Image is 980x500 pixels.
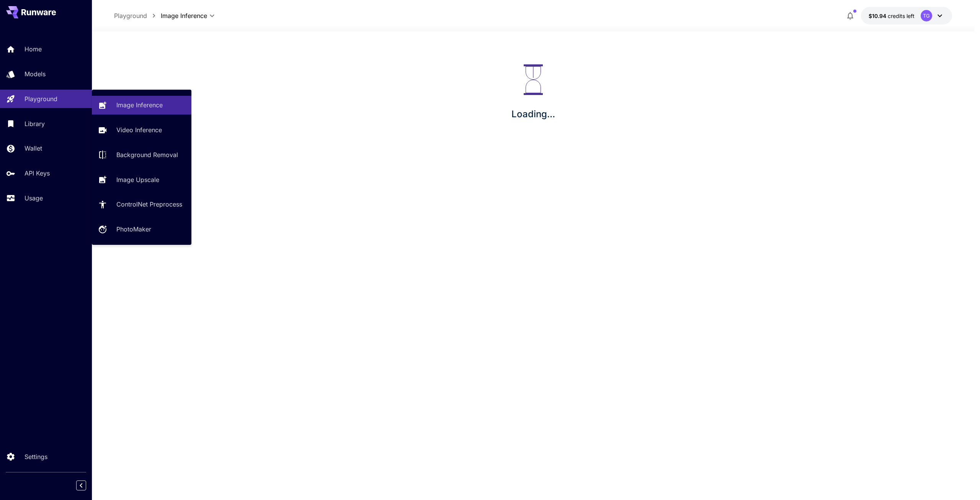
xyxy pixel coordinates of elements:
a: Image Upscale [92,170,191,189]
p: Image Inference [116,100,163,110]
p: Home [24,44,42,54]
a: PhotoMaker [92,220,191,239]
div: TG [921,10,932,21]
p: Playground [114,11,147,20]
p: PhotoMaker [116,225,151,234]
a: Image Inference [92,96,191,115]
p: ControlNet Preprocess [116,200,182,209]
p: Playground [24,94,57,103]
p: Settings [24,452,47,461]
div: Collapse sidebar [82,479,92,492]
a: Background Removal [92,146,191,164]
p: Image Upscale [116,175,159,184]
p: Background Removal [116,150,178,159]
nav: breadcrumb [114,11,161,20]
p: Loading... [511,107,555,121]
p: Library [24,119,45,128]
button: Collapse sidebar [76,480,86,490]
a: Video Inference [92,121,191,139]
button: $10.93627 [861,7,952,25]
p: Models [24,69,46,79]
span: $10.94 [869,13,888,19]
p: Video Inference [116,125,162,134]
span: Image Inference [161,11,207,20]
a: ControlNet Preprocess [92,195,191,214]
p: Wallet [24,144,42,153]
div: $10.93627 [869,12,915,20]
p: API Keys [24,169,50,178]
span: credits left [888,13,915,19]
p: Usage [24,193,43,203]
